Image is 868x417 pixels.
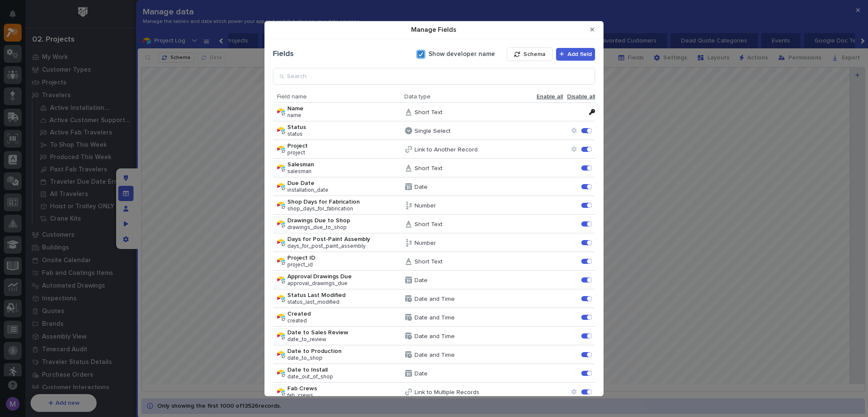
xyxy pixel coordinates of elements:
[287,329,404,336] span: Date to Sales Review
[287,243,365,249] p: days_for_post_paint_assembly
[8,160,57,167] div: Past conversations
[287,224,347,231] p: drawings_due_to_shop
[404,93,500,100] span: Data type
[415,370,428,378] p: Date
[287,261,313,268] p: project_id
[415,202,436,210] p: Number
[131,159,154,169] button: See all
[287,205,353,212] p: shop_days_for_fabrication
[287,149,305,156] p: project
[287,235,404,243] span: Days for Post-Paint Assembly
[8,108,15,115] div: 📖
[415,389,479,396] p: Link to Multiple Records
[8,174,22,187] img: Brittany
[287,273,404,280] span: Approval Drawings Due
[556,48,595,60] button: Add field
[17,182,24,189] img: 1736555164131-43832dd5-751b-4058-ba23-39d91318e5a0
[287,112,301,119] p: name
[287,131,303,137] p: status
[60,223,103,230] a: Powered byPylon
[8,34,154,47] p: Welcome 👋
[287,299,339,305] p: status_last_modified
[428,50,495,58] label: Show developer name
[523,50,545,58] span: Schema
[415,314,455,322] p: Date and Time
[29,131,139,140] div: Start new chat
[84,224,103,230] span: Pylon
[287,254,404,261] span: Project ID
[53,108,60,115] div: 🔗
[269,21,585,38] div: Manage Fields
[26,204,69,211] span: [PERSON_NAME]
[415,128,451,135] p: Single Select
[75,182,92,188] span: [DATE]
[264,21,604,396] div: Manage Fields
[287,385,404,392] span: Fab Crews
[61,107,108,115] span: Onboarding Call
[287,392,313,399] p: fab_crews
[415,184,428,191] p: Date
[287,161,404,168] span: Salesman
[415,221,442,228] p: Short Text
[287,123,404,131] span: Status
[287,198,404,205] span: Shop Days for Fabrication
[287,217,404,224] span: Drawings Due to Shop
[287,291,404,299] span: Status Last Modified
[287,373,333,380] p: date_out_of_shop
[415,258,442,266] p: Short Text
[26,182,69,188] span: [PERSON_NAME]
[287,280,348,287] p: approval_drawings_due
[415,240,436,247] p: Number
[287,179,404,187] span: Due Date
[70,204,73,211] span: •
[287,336,326,343] p: date_to_review
[5,104,50,119] a: 📖Help Docs
[415,109,442,116] p: Short Text
[277,93,404,100] span: Field name
[29,140,119,146] div: We're offline, we will be back soon!
[273,50,294,58] div: Fields
[507,47,553,61] button: Schema
[567,93,595,100] span: Disable all
[287,142,404,149] span: Project
[585,23,599,36] button: Close Modal
[8,131,24,146] img: 1736555164131-43832dd5-751b-4058-ba23-39d91318e5a0
[568,50,592,58] span: Add field
[75,204,92,211] span: [DATE]
[287,187,328,193] p: installation_date
[144,134,154,144] button: Start new chat
[8,196,22,210] img: Matthew Hall
[287,347,404,355] span: Date to Production
[415,165,442,172] p: Short Text
[287,355,323,361] p: date_to_shop
[287,310,404,317] span: Created
[537,93,563,100] span: Enable all
[287,105,404,112] span: Name
[415,146,478,154] p: Link to Another Record
[8,47,154,61] p: How can we help?
[415,277,428,284] p: Date
[287,317,307,324] p: created
[415,352,455,359] p: Date and Time
[8,8,25,25] img: Stacker
[287,168,312,175] p: salesman
[415,333,455,340] p: Date and Time
[50,104,111,119] a: 🔗Onboarding Call
[273,67,595,84] input: Search
[70,182,73,188] span: •
[287,366,404,373] span: Date to Install
[415,296,455,303] p: Date and Time
[17,107,46,115] span: Help Docs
